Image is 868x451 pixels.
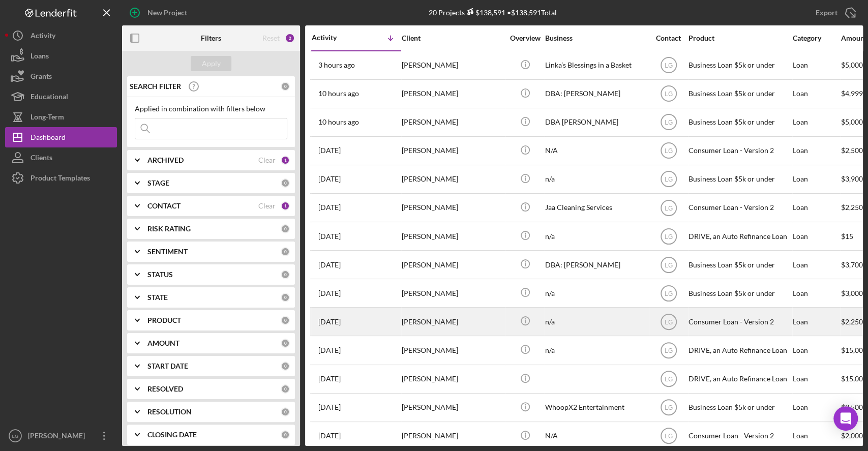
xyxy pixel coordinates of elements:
text: LG [664,261,672,268]
div: [PERSON_NAME] [402,280,503,307]
b: CLOSING DATE [147,431,197,439]
div: Category [793,34,840,42]
div: [PERSON_NAME] [402,366,503,393]
div: [PERSON_NAME] [402,423,503,449]
div: 0 [281,407,290,416]
div: 0 [281,430,290,439]
div: [PERSON_NAME] [402,166,503,193]
div: New Project [147,3,187,23]
text: LG [664,290,672,297]
div: Linka’s Blessings in a Basket [545,52,647,79]
span: $2,250 [841,317,863,326]
div: Contact [649,34,687,42]
div: Business Loan $5k or under [689,251,790,278]
b: SENTIMENT [147,248,188,256]
b: STATE [147,293,168,302]
div: 0 [281,178,290,188]
b: SEARCH FILTER [130,82,181,91]
div: [PERSON_NAME] [402,337,503,364]
button: Dashboard [5,127,117,147]
div: 0 [281,293,290,302]
div: Loan [793,80,840,107]
div: [PERSON_NAME] [402,251,503,278]
time: 2025-09-22 15:49 [318,118,359,126]
div: Apply [202,56,221,71]
div: [PERSON_NAME] [402,80,503,107]
time: 2025-09-18 18:27 [318,289,341,297]
button: Product Templates [5,168,117,188]
div: Loan [793,280,840,307]
div: [PERSON_NAME] [402,394,503,421]
b: STATUS [147,270,173,279]
span: $3,000 [841,289,863,297]
text: LG [664,119,672,126]
time: 2025-09-16 20:00 [318,403,341,411]
span: $15,000 [841,346,867,354]
text: LG [664,204,672,212]
div: Loan [793,423,840,449]
span: $15,000 [841,374,867,383]
div: Overview [506,34,544,42]
div: Loan [793,109,840,136]
span: $3,700 [841,260,863,269]
div: Loan [793,251,840,278]
text: LG [664,433,672,440]
span: $4,999 [841,89,863,98]
div: Dashboard [31,127,66,150]
div: n/a [545,337,647,364]
button: Clients [5,147,117,168]
div: Loan [793,52,840,79]
div: Clear [258,202,276,210]
div: n/a [545,166,647,193]
div: Consumer Loan - Version 2 [689,308,790,335]
time: 2025-09-22 16:05 [318,89,359,98]
div: Loan [793,137,840,164]
div: Loan [793,166,840,193]
a: Educational [5,86,117,107]
time: 2025-09-17 20:54 [318,318,341,326]
div: Reset [262,34,280,42]
div: 0 [281,270,290,279]
text: LG [664,176,672,183]
div: Business [545,34,647,42]
b: START DATE [147,362,188,370]
text: LG [664,404,672,411]
b: RISK RATING [147,225,191,233]
b: AMOUNT [147,339,179,347]
div: DBA: [PERSON_NAME] [545,80,647,107]
button: Apply [191,56,231,71]
b: RESOLUTION [147,408,192,416]
div: Loans [31,46,49,69]
div: Export [816,3,837,23]
a: Grants [5,66,117,86]
div: Product Templates [31,168,90,191]
text: LG [664,376,672,383]
span: $2,000 [841,431,863,440]
div: Grants [31,66,52,89]
span: $2,250 [841,203,863,212]
div: DRIVE, an Auto Refinance Loan [689,223,790,250]
button: Loans [5,46,117,66]
div: Consumer Loan - Version 2 [689,194,790,221]
button: Activity [5,25,117,46]
b: ARCHIVED [147,156,184,164]
div: Long-Term [31,107,64,130]
div: 2 [285,33,295,43]
time: 2025-09-17 19:05 [318,346,341,354]
div: 0 [281,82,290,91]
div: 20 Projects • $138,591 Total [429,8,557,17]
div: 0 [281,339,290,348]
div: Educational [31,86,68,109]
time: 2025-09-18 20:12 [318,261,341,269]
time: 2025-09-19 14:46 [318,232,341,240]
div: 0 [281,247,290,256]
div: Applied in combination with filters below [135,105,287,113]
div: Consumer Loan - Version 2 [689,137,790,164]
div: Loan [793,194,840,221]
div: [PERSON_NAME] [402,137,503,164]
div: DRIVE, an Auto Refinance Loan [689,366,790,393]
b: RESOLVED [147,385,183,393]
button: Long-Term [5,107,117,127]
div: 1 [281,156,290,165]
